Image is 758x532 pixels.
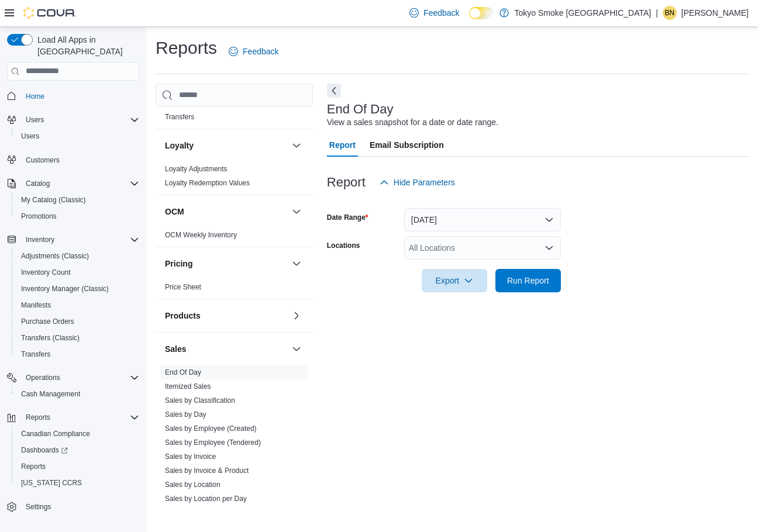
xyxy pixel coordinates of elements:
[12,458,144,475] button: Reports
[16,387,85,401] a: Cash Management
[21,268,71,277] span: Inventory Count
[165,112,194,122] span: Transfers
[21,233,59,247] button: Inventory
[26,373,60,382] span: Operations
[12,313,144,330] button: Purchase Orders
[327,116,498,129] div: View a sales snapshot for a date or date range.
[681,6,749,20] p: [PERSON_NAME]
[404,208,561,232] button: [DATE]
[165,164,228,174] span: Loyalty Adjustments
[16,460,139,474] span: Reports
[290,342,304,356] button: Sales
[165,382,211,391] span: Itemized Sales
[16,427,95,441] a: Canadian Compliance
[515,6,652,20] p: Tokyo Smoke [GEOGRAPHIC_DATA]
[165,206,184,217] h3: OCM
[16,331,84,345] a: Transfers (Classic)
[405,1,464,25] a: Feedback
[165,282,201,292] span: Price Sheet
[165,466,249,475] span: Sales by Invoice & Product
[16,387,139,401] span: Cash Management
[16,265,139,279] span: Inventory Count
[16,315,139,329] span: Purchase Orders
[16,476,87,490] a: [US_STATE] CCRS
[2,409,144,426] button: Reports
[16,282,139,296] span: Inventory Manager (Classic)
[16,298,139,312] span: Manifests
[16,443,139,457] span: Dashboards
[165,480,220,489] span: Sales by Location
[165,368,201,376] a: End Of Day
[21,371,139,385] span: Operations
[12,128,144,144] button: Users
[21,89,49,103] a: Home
[26,502,51,512] span: Settings
[16,427,139,441] span: Canadian Compliance
[12,475,144,491] button: [US_STATE] CCRS
[329,133,356,157] span: Report
[12,330,144,346] button: Transfers (Classic)
[165,258,287,270] button: Pricing
[21,389,80,399] span: Cash Management
[16,315,79,329] a: Purchase Orders
[21,445,68,455] span: Dashboards
[12,442,144,458] a: Dashboards
[165,410,206,419] span: Sales by Day
[21,462,46,471] span: Reports
[16,193,139,207] span: My Catalog (Classic)
[16,209,139,223] span: Promotions
[16,460,50,474] a: Reports
[165,178,250,188] span: Loyalty Redemption Values
[2,232,144,248] button: Inventory
[26,179,50,188] span: Catalog
[422,269,487,292] button: Export
[165,258,192,270] h3: Pricing
[16,129,44,143] a: Users
[12,426,144,442] button: Canadian Compliance
[12,281,144,297] button: Inventory Manager (Classic)
[165,438,261,447] span: Sales by Employee (Tendered)
[290,139,304,153] button: Loyalty
[21,499,139,514] span: Settings
[21,132,39,141] span: Users
[12,297,144,313] button: Manifests
[2,369,144,386] button: Operations
[21,284,109,293] span: Inventory Manager (Classic)
[429,269,480,292] span: Export
[370,133,444,157] span: Email Subscription
[165,410,206,419] a: Sales by Day
[469,19,470,20] span: Dark Mode
[327,241,360,250] label: Locations
[495,269,561,292] button: Run Report
[423,7,459,19] span: Feedback
[507,275,549,286] span: Run Report
[26,413,50,422] span: Reports
[165,396,235,405] span: Sales by Classification
[165,382,211,391] a: Itemized Sales
[16,331,139,345] span: Transfers (Classic)
[21,113,139,127] span: Users
[2,175,144,192] button: Catalog
[16,249,94,263] a: Adjustments (Classic)
[21,177,139,191] span: Catalog
[165,396,235,405] a: Sales by Classification
[16,209,61,223] a: Promotions
[165,368,201,377] span: End Of Day
[12,386,144,402] button: Cash Management
[165,424,257,433] a: Sales by Employee (Created)
[26,235,54,244] span: Inventory
[21,251,89,261] span: Adjustments (Classic)
[290,205,304,219] button: OCM
[165,494,247,503] span: Sales by Location per Day
[156,228,313,247] div: OCM
[665,6,675,20] span: BN
[165,467,249,475] a: Sales by Invoice & Product
[545,243,554,253] button: Open list of options
[663,6,677,20] div: Brianna Nesbitt
[165,481,220,489] a: Sales by Location
[656,6,658,20] p: |
[394,177,455,188] span: Hide Parameters
[21,478,82,488] span: [US_STATE] CCRS
[12,264,144,281] button: Inventory Count
[21,500,56,514] a: Settings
